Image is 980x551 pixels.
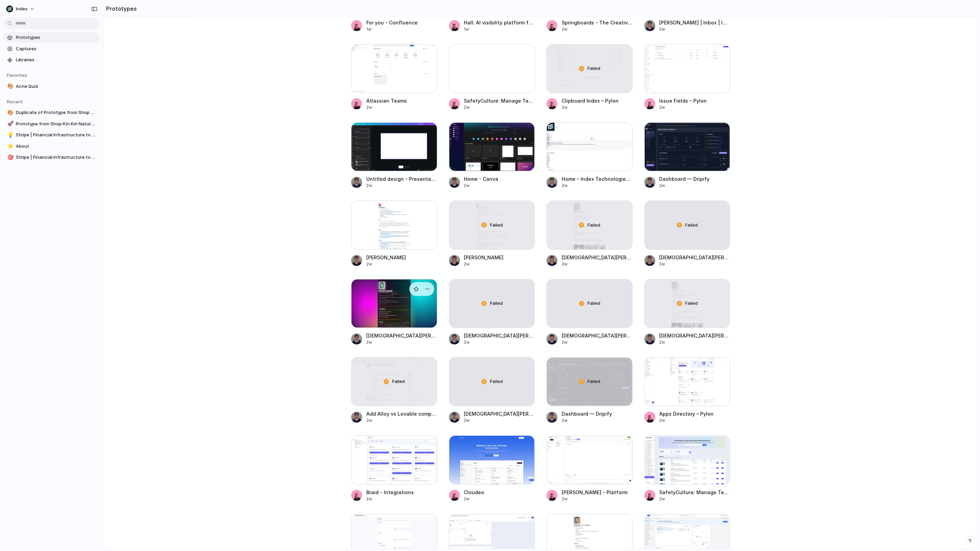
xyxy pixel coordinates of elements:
[660,175,710,183] div: Dashboard — Dripify
[392,378,405,385] span: Failed
[16,154,97,161] span: Stripe | Financial Infrastructure to Grow Your Revenue
[547,279,633,345] a: Failed[DEMOGRAPHIC_DATA][PERSON_NAME]2w
[351,279,437,345] a: Christian Iacullo[DEMOGRAPHIC_DATA][PERSON_NAME]2w
[562,261,633,267] div: 2w
[464,489,484,496] div: Cloudeo
[366,97,407,104] div: Atlassian Teams
[562,489,627,496] div: [PERSON_NAME] - Platform
[7,99,23,104] span: Recent
[464,417,535,424] div: 2w
[562,175,633,183] div: Home – Index Technologies Pty Ltd – Stripe
[6,143,13,150] button: ⭐
[660,332,731,339] div: [DEMOGRAPHIC_DATA][PERSON_NAME]
[562,97,619,104] div: Clipboard Index – Pylon
[464,104,535,111] div: 2w
[660,417,714,424] div: 2w
[366,104,407,111] div: 2w
[562,183,633,189] div: 2w
[351,200,437,267] a: Simon Kubica[PERSON_NAME]2w
[351,435,437,502] a: Braid - IntegrationsBraid - Integrations2w
[3,55,100,65] a: Libraries
[366,175,437,183] div: Untitled design - Presentation
[644,279,731,345] a: Christian IaculloFailed[DEMOGRAPHIC_DATA][PERSON_NAME]2w
[6,121,13,127] button: 🚀
[562,19,633,26] div: Springboards - The Creative AI Tool for Agencies & Strategists
[464,496,484,502] div: 2w
[644,435,731,502] a: SafetyCulture: Manage Teams and Inspection Data | SafetyCultureSafetyCulture: Manage Teams and In...
[588,378,600,385] span: Failed
[6,132,13,138] button: 💡
[644,357,731,424] a: Apps Directory – PylonApps Directory – Pylon2w
[449,279,535,345] a: Failed[DEMOGRAPHIC_DATA][PERSON_NAME]2w
[449,200,535,267] a: Simon KubicaFailed[PERSON_NAME]2w
[3,141,100,152] a: ⭐About
[366,417,437,424] div: 2w
[16,121,97,127] span: Prototype from Shop Kin Kin Naturals Eco | Healthylife
[6,83,13,90] button: 🎨
[3,107,100,118] a: 🎨Duplicate of Prototype from Shop Kin Kin Naturals Eco | Healthylife
[490,300,503,307] span: Failed
[7,82,12,90] div: 🎨
[660,183,710,189] div: 2w
[3,81,100,92] div: 🎨Acne Quiz
[3,119,100,129] a: 🚀Prototype from Shop Kin Kin Naturals Eco | Healthylife
[7,109,12,117] div: 🎨
[366,489,414,496] div: Braid - Integrations
[685,222,698,229] span: Failed
[660,19,731,26] div: [PERSON_NAME] | Inbox | Index | Intercom
[3,3,38,14] button: Index
[449,122,535,189] a: Home - CanvaHome - Canva2w
[490,378,503,385] span: Failed
[464,19,535,26] div: Hall: AI visibility platform for GEO/AEO & LLM optimization
[644,122,731,189] a: Dashboard — DripifyDashboard — Dripify2w
[16,143,97,150] span: About
[588,222,600,229] span: Failed
[366,26,418,32] div: 1w
[562,496,627,502] div: 2w
[366,410,437,417] div: Add Alloy vs Lovable comparison page by nickindex · Pull Request #2903 · Index-Technologies/index
[660,261,731,267] div: 2w
[464,175,499,183] div: Home - Canva
[562,410,612,417] div: Dashboard — Dripify
[660,410,714,417] div: Apps Directory – Pylon
[351,44,437,111] a: Atlassian TeamsAtlassian Teams2w
[588,300,600,307] span: Failed
[547,435,633,502] a: Heidi - Platform[PERSON_NAME] - Platform2w
[562,104,619,111] div: 2w
[449,357,535,424] a: Failed[DEMOGRAPHIC_DATA][PERSON_NAME]2w
[16,34,97,41] span: Prototypes
[464,339,535,345] div: 2w
[351,122,437,189] a: Untitled design - PresentationUntitled design - Presentation2w
[464,26,535,32] div: 1w
[685,300,698,307] span: Failed
[7,120,12,128] div: 🚀
[547,200,633,267] a: Christian IaculloFailed[DEMOGRAPHIC_DATA][PERSON_NAME]2w
[366,496,414,502] div: 2w
[7,142,12,150] div: ⭐
[7,154,12,162] div: 🎯
[644,44,731,111] a: Issue Fields – PylonIssue Fields – Pylon2w
[464,261,504,267] div: 2w
[644,200,731,267] a: Failed[DEMOGRAPHIC_DATA][PERSON_NAME]2w
[3,152,100,163] a: 🎯Stripe | Financial Infrastructure to Grow Your Revenue
[660,489,731,496] div: SafetyCulture: Manage Teams and Inspection Data | SafetyCulture
[449,44,535,111] a: SafetyCulture: Manage Teams and Inspection Data | SafetyCultureSafetyCulture: Manage Teams and In...
[366,254,406,261] div: [PERSON_NAME]
[464,332,535,339] div: [DEMOGRAPHIC_DATA][PERSON_NAME]
[366,261,406,267] div: 2w
[3,32,100,43] a: Prototypes
[16,109,97,116] span: Duplicate of Prototype from Shop Kin Kin Naturals Eco | Healthylife
[464,254,504,261] div: [PERSON_NAME]
[103,4,137,13] h2: Prototypes
[366,339,437,345] div: 2w
[660,339,731,345] div: 2w
[16,132,97,138] span: Stripe | Financial Infrastructure to Grow Your Revenue
[490,222,503,229] span: Failed
[464,183,499,189] div: 2w
[547,44,633,111] a: Clipboard Index – PylonFailedClipboard Index – Pylon2w
[16,56,97,63] span: Libraries
[562,417,612,424] div: 2w
[562,26,633,32] div: 2w
[464,97,535,104] div: SafetyCulture: Manage Teams and Inspection Data | SafetyCulture
[6,109,13,116] button: 🎨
